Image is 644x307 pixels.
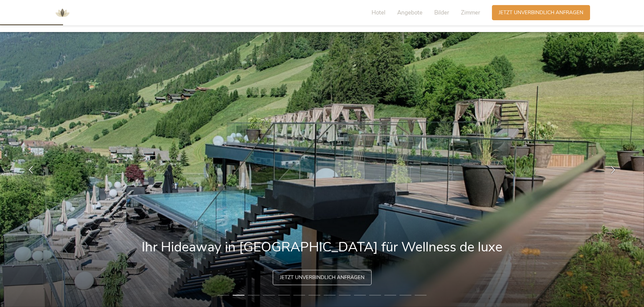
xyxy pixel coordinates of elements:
[499,9,583,16] span: Jetzt unverbindlich anfragen
[397,9,422,17] span: Angebote
[52,3,72,23] img: AMONTI & LUNARIS Wellnessresort
[52,10,72,15] a: AMONTI & LUNARIS Wellnessresort
[280,274,364,281] span: Jetzt unverbindlich anfragen
[372,9,385,17] span: Hotel
[434,9,449,17] span: Bilder
[461,9,480,17] span: Zimmer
